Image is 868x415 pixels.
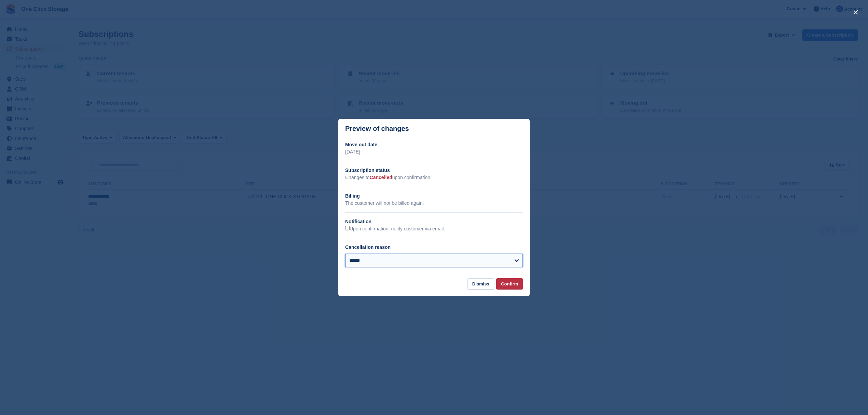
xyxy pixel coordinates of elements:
[345,226,350,230] input: Upon confirmation, notify customer via email.
[345,192,523,200] h2: Billing
[345,200,523,207] p: The customer will not be billed again.
[345,174,523,181] p: Changes to upon confirmation.
[345,218,523,225] h2: Notification
[345,226,445,232] label: Upon confirmation, notify customer via email.
[370,175,392,180] span: Cancelled
[345,244,391,250] label: Cancellation reason
[496,278,523,290] button: Confirm
[345,141,523,148] h2: Move out date
[467,278,494,290] button: Dismiss
[345,167,523,174] h2: Subscription status
[850,7,861,18] button: close
[345,148,523,156] p: [DATE]
[345,125,409,133] p: Preview of changes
